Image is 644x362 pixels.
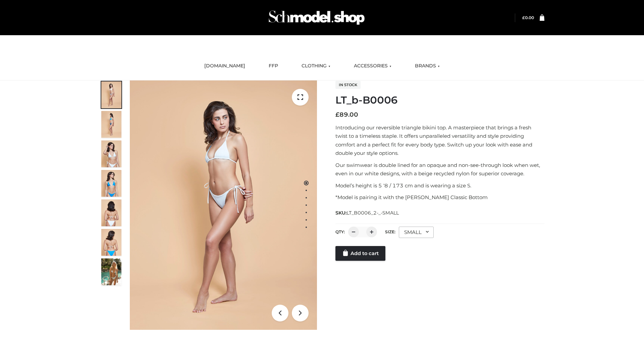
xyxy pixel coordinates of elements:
img: ArielClassicBikiniTop_CloudNine_AzureSky_OW114ECO_7-scaled.jpg [101,199,121,226]
div: SMALL [399,227,434,238]
a: Add to cart [335,246,385,261]
img: Schmodel Admin 964 [266,4,367,31]
label: Size: [385,229,395,234]
a: [DOMAIN_NAME] [199,59,250,73]
h1: LT_b-B0006 [335,94,544,106]
span: In stock [335,81,361,89]
span: SKU: [335,209,399,217]
img: ArielClassicBikiniTop_CloudNine_AzureSky_OW114ECO_2-scaled.jpg [101,111,121,138]
a: ACCESSORIES [349,59,396,73]
img: Arieltop_CloudNine_AzureSky2.jpg [101,258,121,285]
img: ArielClassicBikiniTop_CloudNine_AzureSky_OW114ECO_4-scaled.jpg [101,170,121,197]
bdi: 89.00 [335,111,358,118]
img: ArielClassicBikiniTop_CloudNine_AzureSky_OW114ECO_1-scaled.jpg [101,81,121,108]
a: FFP [264,59,283,73]
img: ArielClassicBikiniTop_CloudNine_AzureSky_OW114ECO_8-scaled.jpg [101,229,121,256]
span: LT_B0006_2-_-SMALL [346,210,399,216]
a: CLOTHING [297,59,335,73]
span: £ [335,111,339,118]
p: Introducing our reversible triangle bikini top. A masterpiece that brings a fresh twist to a time... [335,123,544,158]
p: *Model is pairing it with the [PERSON_NAME] Classic Bottom [335,193,544,202]
p: Model’s height is 5 ‘8 / 173 cm and is wearing a size S. [335,181,544,190]
img: ArielClassicBikiniTop_CloudNine_AzureSky_OW114ECO_3-scaled.jpg [101,140,121,167]
a: £0.00 [522,15,534,20]
bdi: 0.00 [522,15,534,20]
label: QTY: [335,229,345,234]
a: BRANDS [410,59,445,73]
p: Our swimwear is double lined for an opaque and non-see-through look when wet, even in our white d... [335,161,544,178]
img: ArielClassicBikiniTop_CloudNine_AzureSky_OW114ECO_1 [130,80,317,330]
span: £ [522,15,525,20]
